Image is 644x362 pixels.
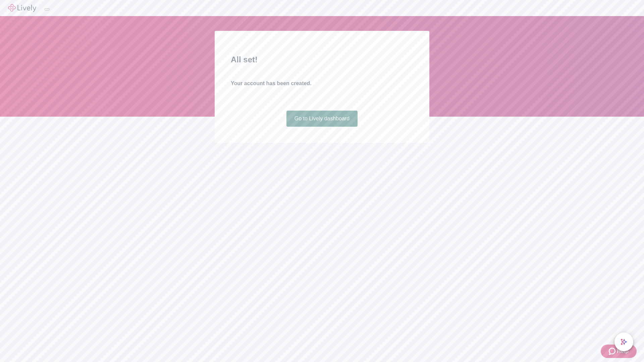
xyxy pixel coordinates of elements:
[44,8,50,10] button: Log out
[231,54,413,66] h2: All set!
[231,79,413,87] h4: Your account has been created.
[8,4,36,12] img: Lively
[609,347,617,355] svg: Zendesk support icon
[614,333,633,351] button: chat
[617,347,629,355] span: Help
[601,345,637,358] button: Zendesk support iconHelp
[286,111,358,127] a: Go to Lively dashboard
[621,339,627,345] svg: Lively AI Assistant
